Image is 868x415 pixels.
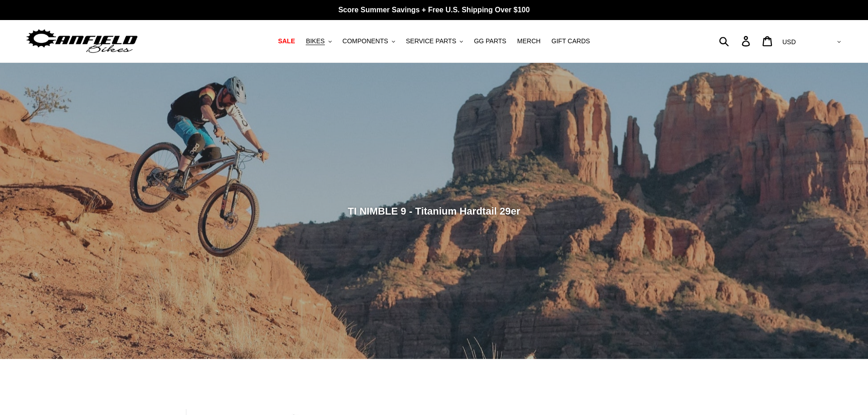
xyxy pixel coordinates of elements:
a: SALE [273,35,299,47]
span: MERCH [517,37,540,45]
span: SERVICE PARTS [406,37,456,45]
span: GIFT CARDS [551,37,590,45]
button: BIKES [301,35,336,47]
input: Search [724,31,747,51]
span: GG PARTS [474,37,506,45]
a: MERCH [513,35,545,47]
a: GIFT CARDS [547,35,595,47]
img: Canfield Bikes [25,27,139,56]
button: COMPONENTS [338,35,400,47]
a: GG PARTS [469,35,511,47]
span: COMPONENTS [343,37,388,45]
button: SERVICE PARTS [401,35,467,47]
span: SALE [278,37,295,45]
span: TI NIMBLE 9 - Titanium Hardtail 29er [348,205,520,216]
span: BIKES [306,37,324,45]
